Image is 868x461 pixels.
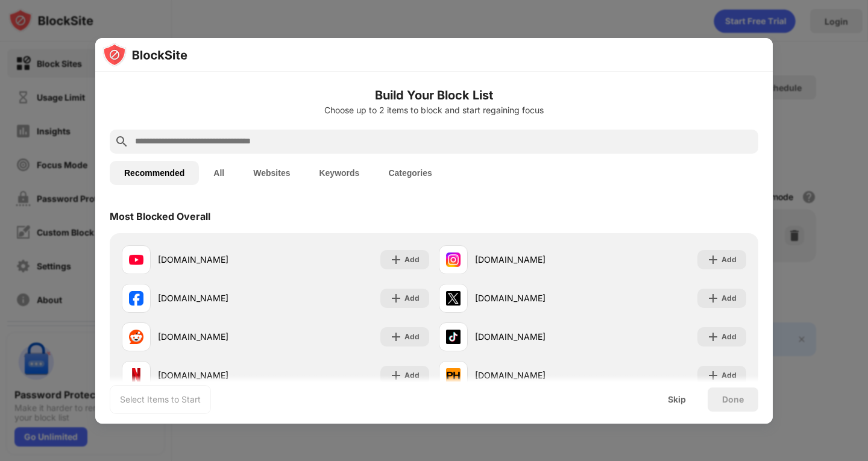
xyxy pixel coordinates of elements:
[129,368,143,383] img: favicons
[722,254,737,266] div: Add
[102,43,187,67] img: logo-blocksite.svg
[120,394,201,406] div: Select Items to Start
[115,134,129,149] img: search.svg
[129,291,143,306] img: favicons
[404,254,420,266] div: Add
[722,395,744,404] div: Done
[722,369,737,381] div: Add
[304,161,374,185] button: Keywords
[110,161,199,185] button: Recommended
[668,395,686,404] div: Skip
[475,292,593,304] div: [DOMAIN_NAME]
[158,330,275,343] div: [DOMAIN_NAME]
[239,161,304,185] button: Websites
[722,292,737,304] div: Add
[475,330,593,343] div: [DOMAIN_NAME]
[158,253,275,266] div: [DOMAIN_NAME]
[158,369,275,381] div: [DOMAIN_NAME]
[475,369,593,381] div: [DOMAIN_NAME]
[374,161,446,185] button: Categories
[199,161,239,185] button: All
[446,252,461,267] img: favicons
[404,369,420,381] div: Add
[404,292,420,304] div: Add
[129,252,143,267] img: favicons
[158,292,275,304] div: [DOMAIN_NAME]
[446,330,461,344] img: favicons
[129,330,143,344] img: favicons
[446,368,461,383] img: favicons
[110,210,210,222] div: Most Blocked Overall
[404,331,420,343] div: Add
[110,86,758,104] h6: Build Your Block List
[446,291,461,306] img: favicons
[110,105,758,115] div: Choose up to 2 items to block and start regaining focus
[722,331,737,343] div: Add
[475,253,593,266] div: [DOMAIN_NAME]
